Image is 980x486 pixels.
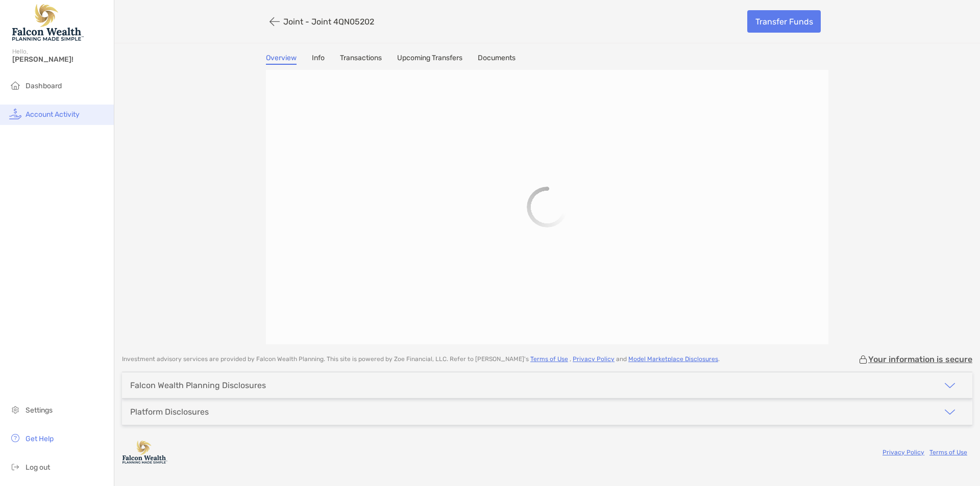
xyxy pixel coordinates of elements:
div: Falcon Wealth Planning Disclosures [130,380,266,390]
span: Account Activity [26,110,80,119]
img: Falcon Wealth Planning Logo [12,4,84,41]
a: Transfer Funds [747,10,821,33]
img: settings icon [9,403,21,416]
img: get-help icon [9,432,21,444]
span: Get Help [26,434,54,443]
img: activity icon [9,108,21,120]
img: company logo [122,441,168,464]
img: icon arrow [944,406,956,418]
a: Overview [266,54,297,65]
span: Log out [26,463,50,472]
img: household icon [9,79,21,91]
span: [PERSON_NAME]! [12,55,108,64]
a: Info [312,54,325,65]
a: Privacy Policy [573,355,615,363]
a: Terms of Use [530,355,568,363]
a: Model Marketplace Disclosures [628,355,718,363]
span: Dashboard [26,82,62,90]
p: Joint - Joint 4QN05202 [283,17,374,27]
p: Your information is secure [868,354,972,364]
a: Transactions [340,54,382,65]
p: Investment advisory services are provided by Falcon Wealth Planning . This site is powered by Zoe... [122,355,720,363]
img: logout icon [9,461,21,473]
div: Platform Disclosures [130,407,209,417]
a: Upcoming Transfers [397,54,462,65]
a: Privacy Policy [883,449,924,456]
img: icon arrow [944,379,956,392]
a: Documents [478,54,516,65]
a: Terms of Use [929,449,967,456]
span: Settings [26,406,53,415]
